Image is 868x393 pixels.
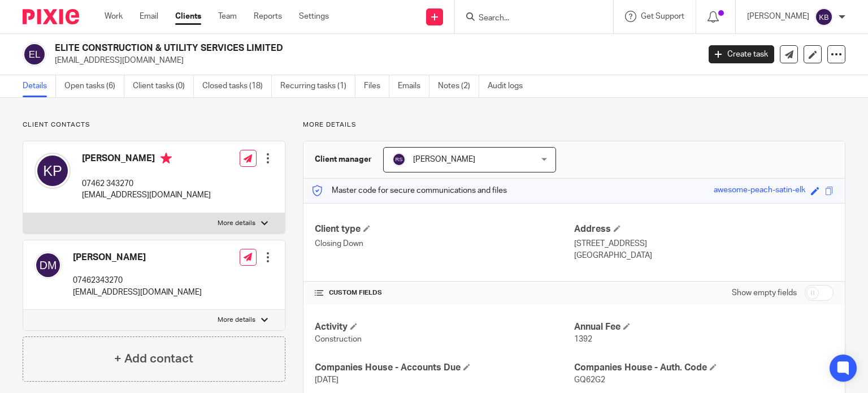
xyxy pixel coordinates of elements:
[82,178,211,189] p: 07462 343270
[315,288,574,297] h4: CUSTOM FIELDS
[312,185,507,196] p: Master code for secure communications and files
[23,120,285,129] p: Client contacts
[488,75,531,97] a: Audit logs
[202,75,272,97] a: Closed tasks (18)
[398,75,429,97] a: Emails
[315,335,362,343] span: Construction
[140,11,158,22] a: Email
[709,45,774,63] a: Create task
[641,12,684,20] span: Get Support
[218,219,255,228] p: More details
[254,11,282,22] a: Reports
[315,321,574,333] h4: Activity
[23,9,79,24] img: Pixie
[73,275,202,286] p: 07462343270
[55,55,692,66] p: [EMAIL_ADDRESS][DOMAIN_NAME]
[23,75,56,97] a: Details
[315,223,574,235] h4: Client type
[280,75,355,97] a: Recurring tasks (1)
[55,42,565,54] h2: ELITE CONSTRUCTION & UTILITY SERVICES LIMITED
[23,42,46,66] img: svg%3E
[133,75,194,97] a: Client tasks (0)
[438,75,479,97] a: Notes (2)
[413,156,475,163] span: [PERSON_NAME]
[105,11,123,22] a: Work
[34,153,71,189] img: svg%3E
[315,376,338,384] span: [DATE]
[303,120,845,129] p: More details
[299,11,329,22] a: Settings
[175,11,201,22] a: Clients
[73,287,202,298] p: [EMAIL_ADDRESS][DOMAIN_NAME]
[364,75,389,97] a: Files
[218,316,255,325] p: More details
[574,238,834,249] p: [STREET_ADDRESS]
[714,184,805,197] div: awesome-peach-satin-elk
[574,250,834,261] p: [GEOGRAPHIC_DATA]
[64,75,124,97] a: Open tasks (6)
[478,14,579,24] input: Search
[315,238,574,249] p: Closing Down
[114,350,193,368] h4: + Add contact
[73,252,202,264] h4: [PERSON_NAME]
[34,252,62,279] img: svg%3E
[574,376,605,384] span: GQ62G2
[160,153,172,164] i: Primary
[574,335,592,343] span: 1392
[315,154,372,165] h3: Client manager
[315,362,574,374] h4: Companies House - Accounts Due
[82,189,211,201] p: [EMAIL_ADDRESS][DOMAIN_NAME]
[392,153,406,166] img: svg%3E
[574,362,834,374] h4: Companies House - Auth. Code
[747,11,809,22] p: [PERSON_NAME]
[218,11,237,22] a: Team
[574,223,834,235] h4: Address
[574,321,834,333] h4: Annual Fee
[732,287,797,299] label: Show empty fields
[82,153,211,167] h4: [PERSON_NAME]
[815,8,833,26] img: svg%3E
